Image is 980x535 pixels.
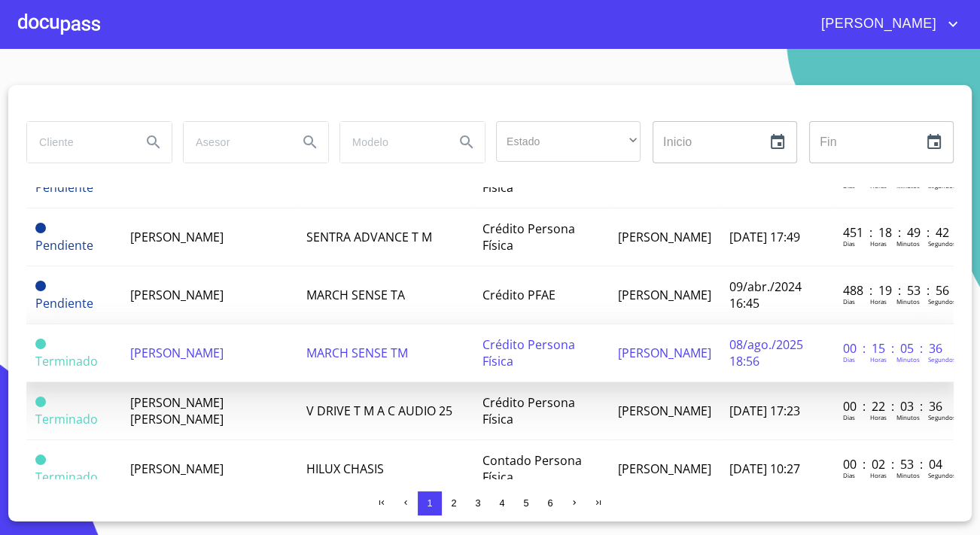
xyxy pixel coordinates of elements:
[130,345,224,361] span: [PERSON_NAME]
[306,287,405,303] span: MARCH SENSE TA
[35,397,46,407] span: Terminado
[35,223,46,233] span: Pendiente
[896,413,920,421] p: Minutos
[618,229,711,245] span: [PERSON_NAME]
[618,461,711,477] span: [PERSON_NAME]
[928,239,956,248] p: Segundos
[496,121,641,162] div: ​
[928,471,956,479] p: Segundos
[292,124,328,160] button: Search
[928,355,956,363] p: Segundos
[482,287,555,303] span: Crédito PFAE
[618,403,711,419] span: [PERSON_NAME]
[35,281,46,291] span: Pendiente
[442,491,466,515] button: 2
[618,287,711,303] span: [PERSON_NAME]
[729,336,803,369] span: 08/ago./2025 18:56
[306,229,432,245] span: SENTRA ADVANCE T M
[896,471,920,479] p: Minutos
[843,471,855,479] p: Dias
[130,394,224,427] span: [PERSON_NAME] [PERSON_NAME]
[928,413,956,421] p: Segundos
[130,287,224,303] span: [PERSON_NAME]
[843,224,945,241] p: 451 : 18 : 49 : 42
[35,353,98,369] span: Terminado
[547,497,552,509] span: 6
[130,229,224,245] span: [PERSON_NAME]
[35,237,93,254] span: Pendiente
[729,278,802,312] span: 09/abr./2024 16:45
[35,339,46,349] span: Terminado
[482,220,575,254] span: Crédito Persona Física
[729,461,800,477] span: [DATE] 10:27
[499,497,504,509] span: 4
[810,12,962,36] button: account of current user
[475,497,480,509] span: 3
[843,282,945,299] p: 488 : 19 : 53 : 56
[870,413,887,421] p: Horas
[843,413,855,421] p: Dias
[896,239,920,248] p: Minutos
[523,497,528,509] span: 5
[514,491,538,515] button: 5
[870,239,887,248] p: Horas
[870,355,887,363] p: Horas
[35,295,93,312] span: Pendiente
[340,122,443,163] input: search
[306,403,452,419] span: V DRIVE T M A C AUDIO 25
[35,454,46,465] span: Terminado
[810,12,944,36] span: [PERSON_NAME]
[870,297,887,305] p: Horas
[843,398,945,415] p: 00 : 22 : 03 : 36
[843,239,855,248] p: Dias
[729,403,800,419] span: [DATE] 17:23
[618,345,711,361] span: [PERSON_NAME]
[35,179,93,196] span: Pendiente
[928,297,956,305] p: Segundos
[896,297,920,305] p: Minutos
[490,491,514,515] button: 4
[306,461,384,477] span: HILUX CHASIS
[896,355,920,363] p: Minutos
[27,122,129,163] input: search
[130,461,224,477] span: [PERSON_NAME]
[843,355,855,363] p: Dias
[870,471,887,479] p: Horas
[843,456,945,473] p: 00 : 02 : 53 : 04
[843,297,855,305] p: Dias
[306,345,408,361] span: MARCH SENSE TM
[418,491,442,515] button: 1
[843,340,945,357] p: 00 : 15 : 05 : 36
[482,336,575,369] span: Crédito Persona Física
[482,394,575,427] span: Crédito Persona Física
[35,469,98,485] span: Terminado
[729,229,800,245] span: [DATE] 17:49
[35,411,98,427] span: Terminado
[451,497,456,509] span: 2
[482,452,582,485] span: Contado Persona Física
[466,491,490,515] button: 3
[449,124,485,160] button: Search
[135,124,172,160] button: Search
[538,491,562,515] button: 6
[427,497,432,509] span: 1
[184,122,286,163] input: search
